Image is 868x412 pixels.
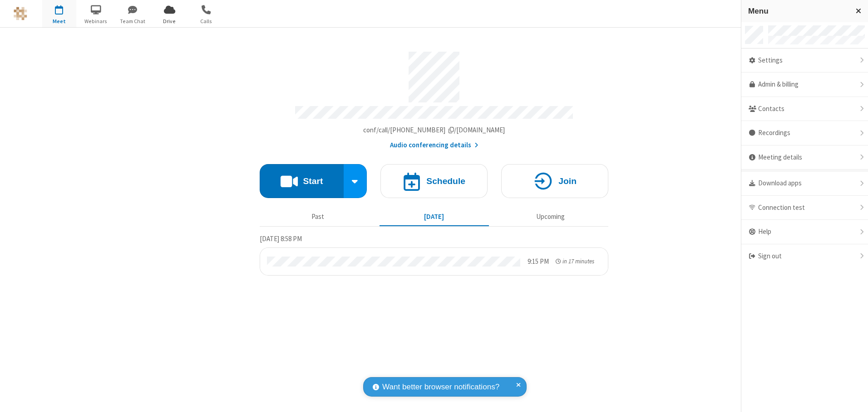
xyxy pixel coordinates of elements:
[741,48,868,73] div: Settings
[741,196,868,220] div: Connection test
[426,177,465,185] h4: Schedule
[380,164,488,198] button: Schedule
[263,208,373,225] button: Past
[741,73,868,97] a: Admin & billing
[363,126,505,134] span: Copy my meeting room link
[496,208,605,225] button: Upcoming
[741,121,868,145] div: Recordings
[748,7,848,15] h3: Menu
[260,164,344,198] button: Start
[558,177,577,185] h4: Join
[14,7,27,20] img: QA Selenium DO NOT DELETE OR CHANGE
[42,17,76,25] span: Meet
[741,244,868,268] div: Sign out
[260,45,608,150] section: Account details
[501,164,608,198] button: Join
[390,140,478,150] button: Audio conferencing details
[382,381,499,393] span: Want better browser notifications?
[303,177,323,185] h4: Start
[153,17,187,25] span: Drive
[344,164,367,198] div: Start conference options
[741,97,868,121] div: Contacts
[528,257,549,267] div: 9:15 PM
[741,220,868,244] div: Help
[380,208,489,225] button: [DATE]
[741,145,868,170] div: Meeting details
[116,17,150,25] span: Team Chat
[189,17,223,25] span: Calls
[562,257,594,265] span: in 17 minutes
[79,17,113,25] span: Webinars
[260,234,302,243] span: [DATE] 8:58 PM
[260,233,608,276] section: Today's Meetings
[363,125,505,136] button: Copy my meeting room linkCopy my meeting room link
[741,171,868,196] div: Download apps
